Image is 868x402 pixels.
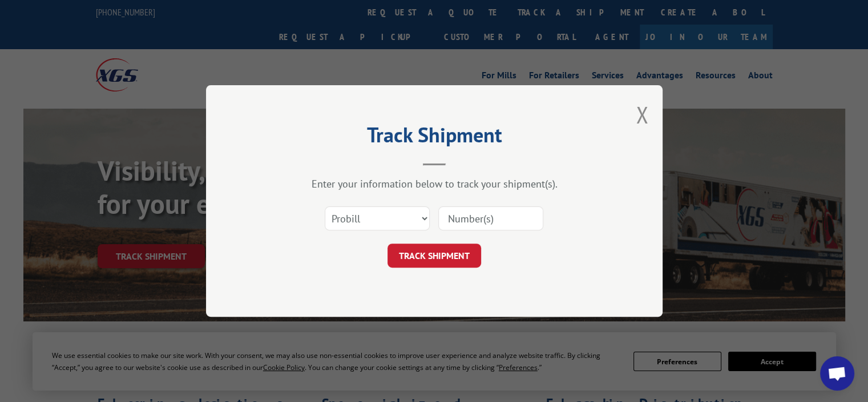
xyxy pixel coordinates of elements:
[636,99,648,130] button: Close modal
[820,356,854,391] div: Open chat
[387,244,481,268] button: TRACK SHIPMENT
[263,127,605,149] h2: Track Shipment
[263,177,605,190] div: Enter your information below to track your shipment(s).
[438,206,543,230] input: Number(s)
